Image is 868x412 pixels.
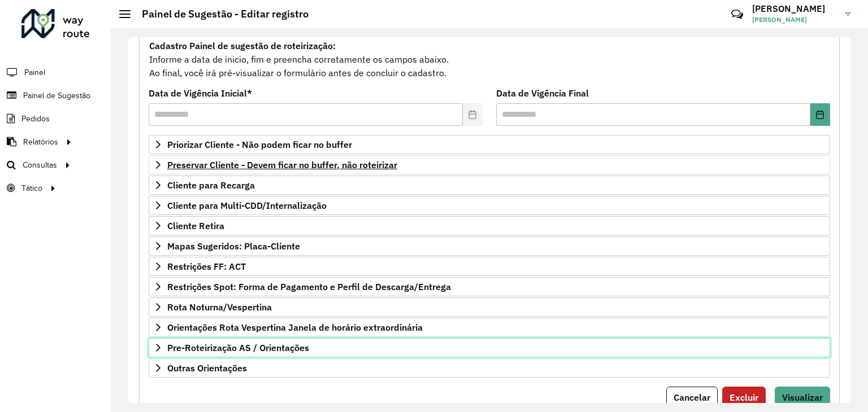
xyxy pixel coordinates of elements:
a: Priorizar Cliente - Não podem ficar no buffer [149,135,830,154]
span: Pre-Roteirização AS / Orientações [167,343,309,352]
a: Restrições Spot: Forma de Pagamento e Perfil de Descarga/Entrega [149,277,830,296]
span: Painel [24,67,45,78]
button: Cancelar [666,387,718,408]
div: Informe a data de inicio, fim e preencha corretamente os campos abaixo. Ao final, você irá pré-vi... [149,38,830,80]
a: Mapas Sugeridos: Placa-Cliente [149,236,830,256]
button: Visualizar [775,387,830,408]
span: Excluir [730,392,758,403]
h2: Painel de Sugestão - Editar registro [131,8,309,20]
h3: [PERSON_NAME] [752,3,837,14]
a: Cliente para Multi-CDD/Internalização [149,196,830,215]
span: [PERSON_NAME] [752,15,837,25]
span: Cliente Retira [167,221,224,230]
span: Rota Noturna/Vespertina [167,303,272,312]
a: Contato Rápido [725,2,749,27]
label: Data de Vigência Inicial [149,86,252,100]
span: Outras Orientações [167,363,247,372]
span: Mapas Sugeridos: Placa-Cliente [167,242,300,251]
span: Painel de Sugestão [23,90,90,102]
label: Data de Vigência Final [496,86,589,100]
a: Preservar Cliente - Devem ficar no buffer, não roteirizar [149,155,830,174]
span: Restrições FF: ACT [167,262,246,271]
span: Cliente para Multi-CDD/Internalização [167,201,327,210]
span: Tático [21,182,42,194]
button: Choose Date [810,103,830,126]
a: Cliente para Recarga [149,176,830,195]
a: Outras Orientações [149,358,830,378]
span: Consultas [23,159,57,171]
a: Orientações Rota Vespertina Janela de horário extraordinária [149,318,830,337]
span: Cancelar [674,392,710,403]
span: Pedidos [21,113,50,125]
span: Preservar Cliente - Devem ficar no buffer, não roteirizar [167,160,397,169]
strong: Cadastro Painel de sugestão de roteirização: [149,40,336,51]
span: Orientações Rota Vespertina Janela de horário extraordinária [167,323,423,332]
span: Visualizar [782,392,823,403]
a: Cliente Retira [149,216,830,235]
a: Rota Noturna/Vespertina [149,297,830,317]
span: Restrições Spot: Forma de Pagamento e Perfil de Descarga/Entrega [167,282,451,291]
a: Restrições FF: ACT [149,257,830,276]
span: Priorizar Cliente - Não podem ficar no buffer [167,140,352,149]
span: Cliente para Recarga [167,181,255,190]
a: Pre-Roteirização AS / Orientações [149,338,830,357]
button: Excluir [722,387,766,408]
span: Relatórios [23,136,58,148]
